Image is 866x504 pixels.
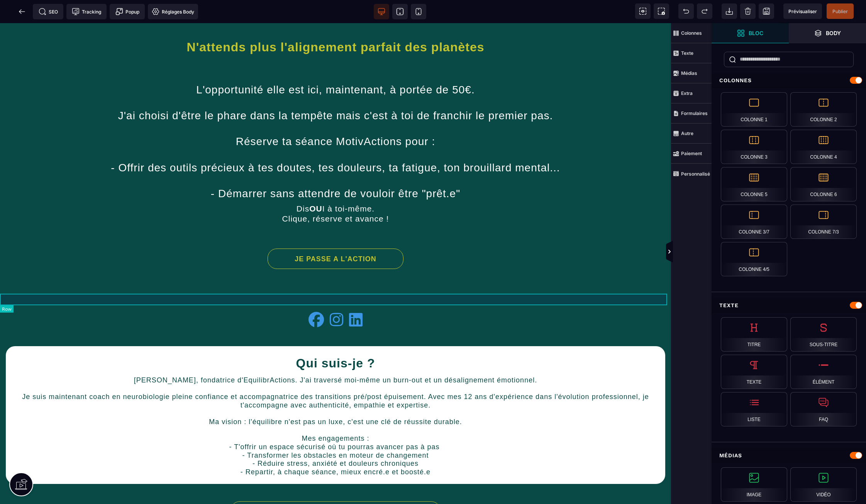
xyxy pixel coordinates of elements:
span: Ouvrir les calques [789,23,866,43]
span: Réglages Body [152,8,194,15]
span: Favicon [148,4,198,19]
span: Code de suivi [66,4,107,19]
span: Formulaires [671,103,712,123]
span: Créer une alerte modale [110,4,145,19]
span: Défaire [678,3,694,19]
span: Capture d'écran [654,3,669,19]
span: Voir bureau [374,4,389,19]
strong: Bloc [749,30,763,36]
span: Rétablir [697,3,712,19]
text: Dis I à toi-même. Clique, réserve et avance ! [12,179,659,202]
span: Tracking [72,8,101,15]
div: Colonne 2 [790,92,857,127]
text: L'opportunité elle est ici, maintenant, à portée de 50€. J'ai choisi d'être le phare dans la temp... [12,58,659,179]
strong: Extra [681,90,693,96]
a: LinkedIn [349,288,363,306]
strong: Body [826,30,841,36]
div: Colonne 4/5 [721,242,787,276]
a: Facebook [308,288,324,306]
span: Voir les composants [635,3,651,19]
span: Enregistrer le contenu [827,3,854,19]
span: Voir tablette [392,4,408,19]
span: Personnalisé [671,164,712,184]
div: Élément [790,355,857,389]
span: Colonnes [671,23,712,43]
span: Autre [671,123,712,144]
strong: Texte [681,50,693,56]
span: Aperçu [783,3,822,19]
span: SEO [39,8,58,15]
div: Titre [721,317,787,352]
div: Vidéo [790,467,857,502]
span: Voir mobile [411,4,426,19]
button: JE PASSE A L'ACTION [268,225,403,246]
div: Image [721,467,787,502]
strong: Personnalisé [681,171,710,177]
div: Liste [721,392,787,426]
div: Colonne 3/7 [721,205,787,239]
strong: Autre [681,130,693,136]
div: Texte [721,355,787,389]
div: Colonne 5 [721,167,787,201]
div: Texte [712,298,866,313]
span: Métadata SEO [33,4,63,19]
div: Colonne 6 [790,167,857,201]
strong: Paiement [681,151,702,156]
span: Nettoyage [740,3,756,19]
div: Colonne 7/3 [790,205,857,239]
span: Popup [115,8,139,15]
b: OU [309,181,322,190]
button: Je découvre les valeurs de [PERSON_NAME] [230,478,441,499]
strong: Médias [681,70,697,76]
span: Extra [671,83,712,103]
div: Colonne 4 [790,130,857,164]
span: [PERSON_NAME], fondatrice d'EquilibrActions. J'ai traversé moi-même un burn-out et un désaligneme... [22,353,651,453]
strong: Formulaires [681,110,708,116]
span: Médias [671,63,712,83]
strong: Colonnes [681,30,702,36]
span: Retour [14,4,30,19]
div: Colonnes [712,73,866,88]
h1: Qui suis-je ? [12,329,659,351]
h1: N'attends plus l'alignement parfait des planètes [12,13,659,35]
div: FAQ [790,392,857,426]
span: Enregistrer [759,3,774,19]
a: Instagram [330,288,343,306]
span: Importer [722,3,737,19]
span: Ouvrir les blocs [712,23,789,43]
div: Médias [712,448,866,463]
div: Colonne 1 [721,92,787,127]
span: Paiement [671,144,712,164]
span: Prévisualiser [788,8,817,14]
div: Sous-titre [790,317,857,352]
span: Texte [671,43,712,63]
span: Publier [832,8,848,14]
span: Afficher les vues [712,240,719,264]
div: Colonne 3 [721,130,787,164]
